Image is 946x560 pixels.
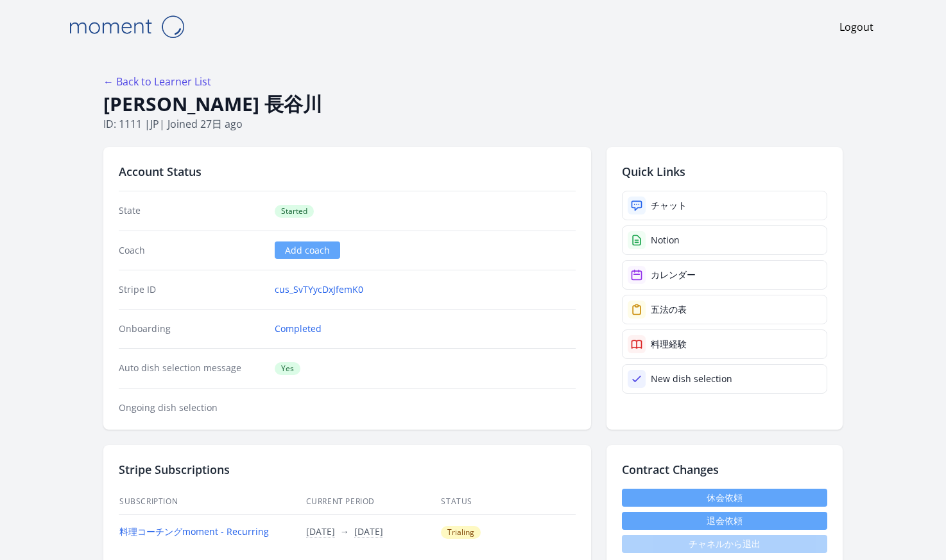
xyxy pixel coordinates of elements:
h2: Contract Changes [622,460,827,478]
a: New dish selection [622,364,827,394]
span: チャネルから退出 [622,535,827,553]
dt: Stripe ID [119,283,264,296]
span: Started [275,205,314,218]
dt: State [119,204,264,218]
a: Logout [839,19,873,35]
a: cus_SvTYycDxJfemK0 [275,283,363,296]
span: Yes [275,362,300,375]
th: Subscription [119,489,305,515]
dt: Auto dish selection message [119,362,264,375]
dt: Onboarding [119,322,264,335]
div: カレンダー [651,268,696,281]
h2: Account Status [119,162,576,180]
th: Status [440,489,576,515]
h2: Quick Links [622,162,827,180]
div: チャット [651,199,687,212]
span: → [340,525,349,538]
h1: [PERSON_NAME] 長谷川 [103,92,843,116]
a: 料理コーチングmoment - Recurring [119,525,269,538]
a: 料理経験 [622,329,827,359]
button: 退会依頼 [622,512,827,530]
th: Current Period [305,489,441,515]
button: [DATE] [354,525,383,538]
div: Notion [651,234,680,247]
p: ID: 1111 | | Joined 27日 ago [103,116,843,132]
div: 五法の表 [651,303,687,316]
span: Trialing [441,526,481,539]
button: [DATE] [306,525,335,538]
a: Add coach [275,241,340,259]
a: 五法の表 [622,295,827,324]
a: 休会依頼 [622,489,827,507]
a: カレンダー [622,260,827,290]
img: Moment [62,10,191,43]
span: jp [150,117,159,131]
a: ← Back to Learner List [103,74,211,89]
dt: Coach [119,244,264,257]
a: チャット [622,191,827,220]
dt: Ongoing dish selection [119,401,264,414]
div: 料理経験 [651,338,687,351]
a: Notion [622,225,827,255]
a: Completed [275,322,322,335]
h2: Stripe Subscriptions [119,460,576,478]
div: New dish selection [651,372,732,385]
